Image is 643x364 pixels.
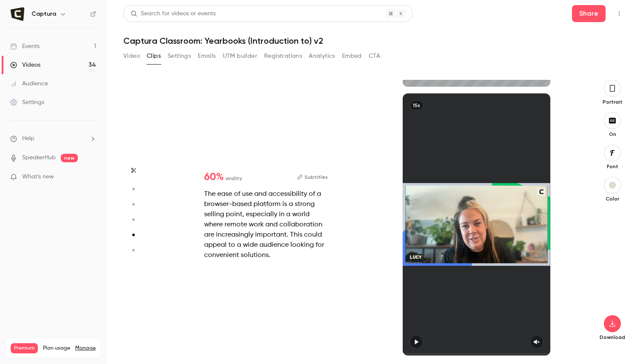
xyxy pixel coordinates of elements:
span: 60 % [204,172,224,182]
button: Analytics [309,49,335,63]
span: Plan usage [43,345,70,352]
span: Premium [11,343,38,353]
p: On [599,131,626,138]
span: new [61,154,78,162]
span: virality [225,175,242,182]
button: UTM builder [223,49,257,63]
button: Subtitles [297,172,328,182]
img: Captura [11,7,24,21]
div: Settings [10,98,44,107]
div: Videos [10,61,40,69]
p: Font [599,163,626,170]
button: Video [123,49,140,63]
a: Manage [75,345,96,352]
div: Audience [10,79,48,88]
li: help-dropdown-opener [10,134,96,143]
h1: Captura Classroom: Yearbooks (Introduction to) v2 [123,36,626,46]
div: Events [10,42,40,51]
button: Settings [168,49,191,63]
div: The ease of use and accessibility of a browser-based platform is a strong selling point, especial... [204,189,328,260]
p: Download [599,334,626,341]
iframe: Noticeable Trigger [86,173,96,181]
p: Portrait [599,99,626,105]
button: CTA [369,49,380,63]
a: SpeakerHub [22,153,56,162]
h6: Captura [31,10,56,18]
button: Registrations [264,49,302,63]
span: Help [22,134,34,143]
button: Top Bar Actions [612,7,626,20]
button: Clips [147,49,161,63]
button: Share [572,5,606,22]
p: Color [599,195,626,202]
span: What's new [22,172,54,181]
div: Search for videos or events [131,9,216,18]
button: Embed [342,49,362,63]
button: Emails [198,49,216,63]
